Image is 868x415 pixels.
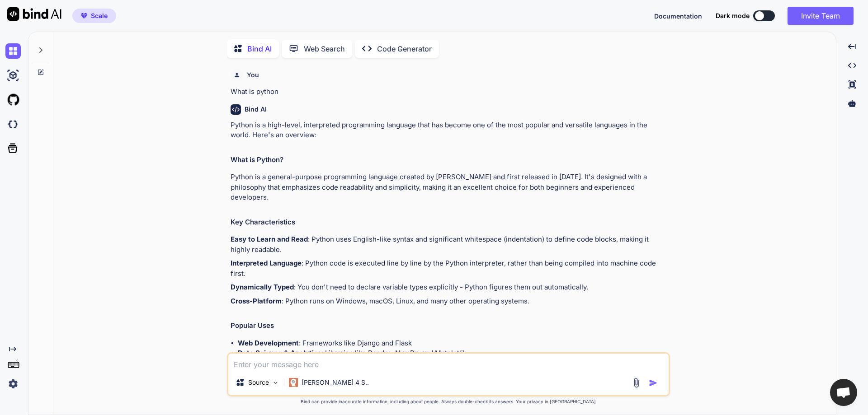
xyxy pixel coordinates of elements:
img: chat [5,43,21,59]
li: : Frameworks like Django and Flask [238,338,668,349]
img: ai-studio [5,68,21,83]
button: Documentation [654,11,702,21]
p: Python is a high-level, interpreted programming language that has become one of the most popular ... [231,120,668,140]
img: settings [5,376,21,392]
strong: Dynamically Typed [231,283,294,291]
h6: Bind AI [245,105,267,114]
img: premium [81,13,87,19]
h2: Key Characteristics [231,217,668,228]
p: Source [248,378,269,387]
p: Web Search [304,43,345,54]
p: What is python [231,87,668,97]
span: Documentation [654,12,702,20]
p: Python is a general-purpose programming language created by [PERSON_NAME] and first released in [... [231,172,668,203]
h6: You [247,70,259,79]
p: : Python code is executed line by line by the Python interpreter, rather than being compiled into... [231,258,668,279]
p: Bind can provide inaccurate information, including about people. Always double-check its answers.... [227,398,670,405]
li: : Libraries like Pandas, NumPy, and Matplotlib [238,348,668,359]
h2: What is Python? [231,155,668,165]
p: : Python runs on Windows, macOS, Linux, and many other operating systems. [231,296,668,307]
img: Bind AI [7,7,61,21]
img: attachment [631,378,642,388]
strong: Cross-Platform [231,297,282,305]
p: : You don't need to declare variable types explicitly - Python figures them out automatically. [231,282,668,293]
span: Scale [91,11,108,20]
p: Code Generator [377,43,432,54]
p: : Python uses English-like syntax and significant whitespace (indentation) to define code blocks,... [231,234,668,255]
strong: Interpreted Language [231,259,302,267]
strong: Web Development [238,339,299,347]
img: githubLight [5,92,21,107]
strong: Easy to Learn and Read [231,235,308,243]
button: Invite Team [788,7,854,25]
img: icon [649,378,658,387]
p: Bind AI [247,43,272,54]
img: Pick Models [272,379,279,387]
img: Claude 4 Sonnet [289,378,298,387]
strong: Data Science & Analytics [238,349,321,357]
img: darkCloudIdeIcon [5,117,21,132]
p: [PERSON_NAME] 4 S.. [302,378,369,387]
a: Open chat [830,379,857,406]
span: Dark mode [716,11,750,20]
h2: Popular Uses [231,321,668,331]
button: premiumScale [72,9,116,23]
